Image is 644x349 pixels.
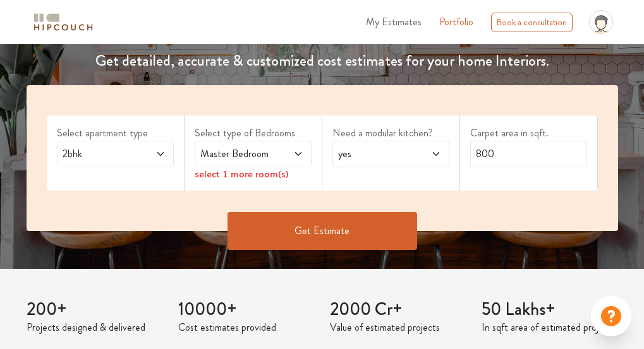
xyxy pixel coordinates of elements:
[491,13,573,32] div: Book a consultation
[27,320,163,335] p: Projects designed & delivered
[482,299,618,321] h3: 50 Lakhs+
[330,299,466,321] h3: 2000 Cr+
[195,126,312,141] label: Select type of Bedrooms
[228,212,417,250] button: Get Estimate
[8,52,636,70] h4: Get detailed, accurate & customized cost estimates for your home Interiors.
[178,320,315,335] p: Cost estimates provided
[336,146,415,162] span: yes
[27,299,163,321] h3: 200+
[366,15,422,29] span: My Estimates
[195,167,312,180] div: select 1 more room(s)
[32,8,95,37] span: logo-horizontal.svg
[60,146,139,162] span: 2bhk
[330,320,466,335] p: Value of estimated projects
[178,299,315,321] h3: 10000+
[470,126,587,141] label: Carpet area in sqft.
[439,15,473,30] a: Portfolio
[198,146,277,162] span: Master Bedroom
[57,126,174,141] label: Select apartment type
[470,141,587,167] input: Enter area sqft
[32,11,95,33] img: logo-horizontal.svg
[332,126,449,141] label: Need a modular kitchen?
[482,320,618,335] p: In sqft area of estimated projects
